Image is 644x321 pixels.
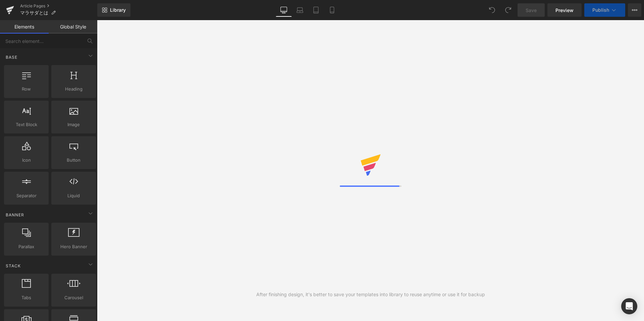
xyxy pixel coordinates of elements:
span: Base [5,54,18,60]
a: Preview [547,3,582,17]
span: Carousel [53,294,94,301]
span: Heading [53,86,94,93]
span: Stack [5,263,21,269]
span: Liquid [53,192,94,199]
span: Separator [6,192,47,199]
a: New Library [97,3,130,17]
span: Parallax [6,243,47,250]
span: マラサダとは [20,10,48,15]
span: Tabs [6,294,47,301]
span: Hero Banner [53,243,94,250]
span: Button [53,157,94,164]
a: Article Pages [20,3,97,9]
button: Publish [584,3,625,17]
span: Image [53,121,94,128]
a: Tablet [308,3,324,17]
a: Mobile [324,3,340,17]
a: Desktop [276,3,292,17]
span: Preview [555,7,574,14]
span: Row [6,86,47,93]
div: After finishing design, it's better to save your templates into library to reuse anytime or use i... [256,291,485,298]
span: Library [110,7,126,13]
button: Redo [501,3,515,17]
button: Undo [485,3,499,17]
div: Open Intercom Messenger [621,298,637,314]
a: Global Style [49,20,97,34]
span: Save [526,7,537,14]
span: Publish [592,7,609,13]
button: More [628,3,641,17]
span: Icon [6,157,47,164]
span: Banner [5,212,25,218]
span: Text Block [6,121,47,128]
a: Laptop [292,3,308,17]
